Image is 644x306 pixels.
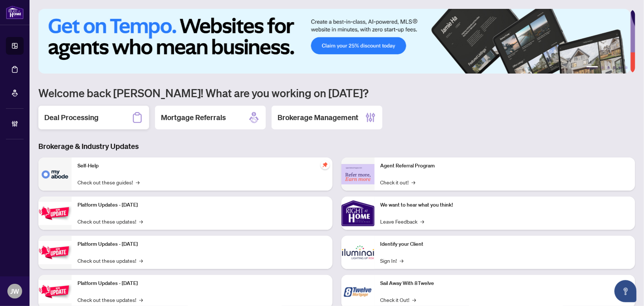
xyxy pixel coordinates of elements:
[78,162,327,170] p: Self-Help
[400,256,404,265] span: →
[38,9,630,74] img: Slide 0
[78,178,140,186] a: Check out these guides!→
[607,66,610,69] button: 3
[78,256,143,265] a: Check out these updates!→
[412,178,416,186] span: →
[614,280,637,302] button: Open asap
[78,217,143,225] a: Check out these updates!→
[161,112,226,123] h2: Mortgage Referrals
[78,240,327,248] p: Platform Updates - [DATE]
[78,201,327,209] p: Platform Updates - [DATE]
[341,236,375,269] img: Identify your Client
[380,279,630,288] p: Sail Away With 8Twelve
[38,280,72,303] img: Platform Updates - June 23, 2025
[136,178,140,186] span: →
[613,66,616,69] button: 4
[341,197,375,230] img: We want to hear what you think!
[586,66,598,69] button: 1
[421,217,424,225] span: →
[380,162,630,170] p: Agent Referral Program
[380,240,630,248] p: Identify your Client
[380,201,630,209] p: We want to hear what you think!
[278,112,358,123] h2: Brokerage Management
[380,178,416,186] a: Check it out!→
[380,217,424,225] a: Leave Feedback→
[625,66,628,69] button: 6
[139,256,143,265] span: →
[601,66,604,69] button: 2
[380,256,404,265] a: Sign In!→
[139,296,143,304] span: →
[78,279,327,288] p: Platform Updates - [DATE]
[139,217,143,225] span: →
[619,66,622,69] button: 5
[321,160,330,169] span: pushpin
[38,241,72,264] img: Platform Updates - July 8, 2025
[38,141,635,152] h3: Brokerage & Industry Updates
[38,202,72,225] img: Platform Updates - July 21, 2025
[6,6,24,19] img: logo
[38,86,635,100] h1: Welcome back [PERSON_NAME]! What are you working on [DATE]?
[38,157,72,191] img: Self-Help
[413,296,416,304] span: →
[44,112,99,123] h2: Deal Processing
[10,286,19,296] span: JW
[380,296,416,304] a: Check it Out!→
[78,296,143,304] a: Check out these updates!→
[341,164,375,184] img: Agent Referral Program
